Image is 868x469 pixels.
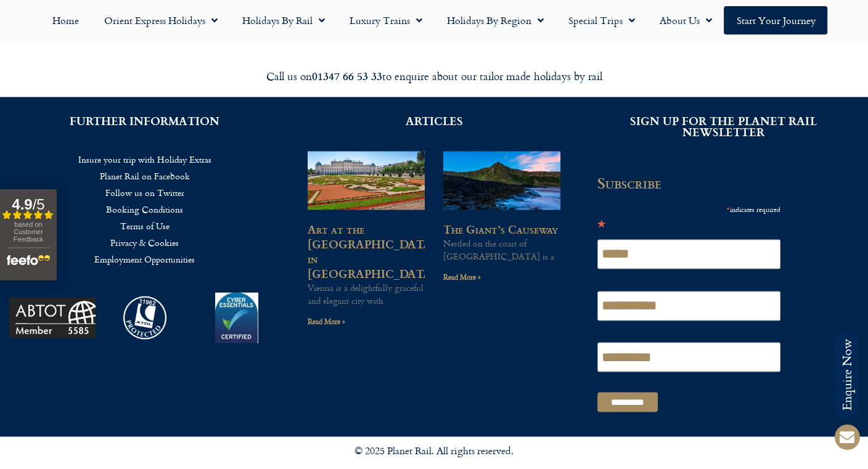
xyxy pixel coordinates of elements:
[18,151,271,267] nav: Menu
[443,271,481,283] a: Read more about The Giant’s Causeway
[555,6,647,35] a: Special Trips
[434,6,555,35] a: Holidays by Region
[597,174,788,192] h2: Subscribe
[91,6,229,35] a: Orient Express Holidays
[308,316,345,327] a: Read more about Art at the Belvedere Palace in Vienna
[337,6,434,35] a: Luxury Trains
[308,281,425,307] p: Vienna is a delightfully graceful and elegant city with
[597,115,850,137] h2: SIGN UP FOR THE PLANET RAIL NEWSLETTER
[18,251,271,267] a: Employment Opportunities
[18,151,271,168] a: Insure your trip with Holiday Extras
[83,442,785,459] p: © 2025 Planet Rail. All rights reserved.
[18,201,271,218] a: Booking Conditions
[18,218,271,234] a: Terms of Use
[40,6,91,35] a: Home
[18,115,271,126] h2: FURTHER INFORMATION
[308,115,560,126] h2: ARTICLES
[724,6,827,35] a: Start your Journey
[443,237,560,263] p: Nestled on the coast of [GEOGRAPHIC_DATA] is a
[647,6,724,35] a: About Us
[18,168,271,184] a: Planet Rail on Facebook
[18,184,271,201] a: Follow us on Twitter
[443,221,558,237] a: The Giant’s Causeway
[18,234,271,251] a: Privacy & Cookies
[597,201,781,216] div: indicates required
[308,221,436,282] a: Art at the [GEOGRAPHIC_DATA] in [GEOGRAPHIC_DATA]
[312,68,382,84] strong: 01347 66 53 33
[89,69,779,83] div: Call us on to enquire about our tailor made holidays by rail
[229,6,337,35] a: Holidays by Rail
[6,6,862,35] nav: Menu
